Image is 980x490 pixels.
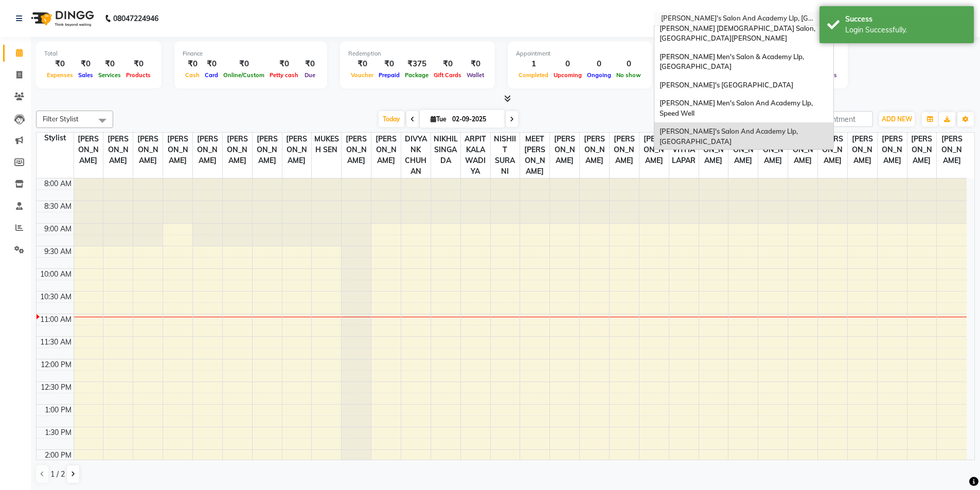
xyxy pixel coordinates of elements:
[202,58,221,70] div: ₹0
[76,58,96,70] div: ₹0
[39,382,74,393] div: 12:30 PM
[379,111,404,127] span: Today
[44,49,153,58] div: Total
[669,133,699,167] span: NIRAV VITHALAPAR
[818,133,847,167] span: [PERSON_NAME]
[845,14,966,25] div: Success
[516,58,551,70] div: 1
[848,133,877,167] span: [PERSON_NAME]
[788,133,817,167] span: [PERSON_NAME]
[371,133,401,167] span: [PERSON_NAME]
[96,58,123,70] div: ₹0
[491,133,520,178] span: NISHIIT SURANI
[431,71,464,79] span: Gift Cards
[183,49,319,58] div: Finance
[882,115,912,123] span: ADD NEW
[183,71,202,79] span: Cash
[193,133,222,167] span: [PERSON_NAME]
[123,71,153,79] span: Products
[253,133,282,167] span: [PERSON_NAME]
[44,58,76,70] div: ₹0
[376,58,402,70] div: ₹0
[402,58,431,70] div: ₹375
[42,201,74,212] div: 8:30 AM
[42,178,74,189] div: 8:00 AM
[267,58,301,70] div: ₹0
[431,133,460,167] span: NIKHIL SINGADA
[42,246,74,257] div: 9:30 AM
[123,58,153,70] div: ₹0
[728,133,758,167] span: [PERSON_NAME]
[76,71,96,79] span: Sales
[267,71,301,79] span: Petty cash
[50,469,65,480] span: 1 / 2
[937,133,967,167] span: [PERSON_NAME]
[660,52,806,71] span: [PERSON_NAME] Men's Salon & Academy Llp, [GEOGRAPHIC_DATA]
[38,337,74,348] div: 11:30 AM
[431,58,464,70] div: ₹0
[584,71,614,79] span: Ongoing
[878,133,907,167] span: [PERSON_NAME]
[845,25,966,35] div: Login Successfully.
[464,58,487,70] div: ₹0
[516,49,644,58] div: Appointment
[639,133,669,167] span: [PERSON_NAME]
[223,133,252,167] span: [PERSON_NAME]
[43,115,79,123] span: Filter Stylist
[654,25,834,150] ng-dropdown-panel: Options list
[580,133,609,167] span: [PERSON_NAME]
[348,71,376,79] span: Voucher
[376,71,402,79] span: Prepaid
[879,112,915,126] button: ADD NEW
[183,58,202,70] div: ₹0
[38,269,74,280] div: 10:00 AM
[42,224,74,234] div: 9:00 AM
[38,292,74,302] div: 10:30 AM
[758,133,788,167] span: [PERSON_NAME]
[38,314,74,325] div: 11:00 AM
[401,133,431,178] span: DIVYANK CHUHAN
[43,427,74,438] div: 1:30 PM
[584,58,614,70] div: 0
[26,4,97,33] img: logo
[348,49,487,58] div: Redemption
[43,405,74,415] div: 1:00 PM
[464,71,487,79] span: Wallet
[44,71,76,79] span: Expenses
[43,450,74,461] div: 2:00 PM
[103,133,133,167] span: [PERSON_NAME]
[551,58,584,70] div: 0
[614,71,644,79] span: No show
[221,58,267,70] div: ₹0
[348,58,376,70] div: ₹0
[428,115,449,123] span: Tue
[402,71,431,79] span: Package
[302,71,318,79] span: Due
[221,71,267,79] span: Online/Custom
[342,133,371,167] span: [PERSON_NAME]
[907,133,937,167] span: [PERSON_NAME]
[520,133,549,178] span: MEET [PERSON_NAME]
[551,71,584,79] span: Upcoming
[461,133,490,178] span: ARPIT KALAWADIYA
[660,127,799,146] span: [PERSON_NAME]'s Salon And Academy Llp, [GEOGRAPHIC_DATA]
[610,133,639,167] span: [PERSON_NAME]
[550,133,579,167] span: [PERSON_NAME]
[660,99,814,117] span: [PERSON_NAME] Men's Salon And Academy Llp, Speed Well
[301,58,319,70] div: ₹0
[96,71,123,79] span: Services
[516,71,551,79] span: Completed
[449,112,501,127] input: 2025-09-02
[37,133,74,143] div: Stylist
[113,4,158,33] b: 08047224946
[699,133,728,167] span: [PERSON_NAME]
[282,133,312,167] span: [PERSON_NAME]
[163,133,192,167] span: [PERSON_NAME]
[74,133,103,167] span: [PERSON_NAME]
[133,133,163,167] span: [PERSON_NAME]
[312,133,341,156] span: MUKESH SEN
[660,81,793,89] span: [PERSON_NAME]'s [GEOGRAPHIC_DATA]
[202,71,221,79] span: Card
[614,58,644,70] div: 0
[39,359,74,370] div: 12:00 PM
